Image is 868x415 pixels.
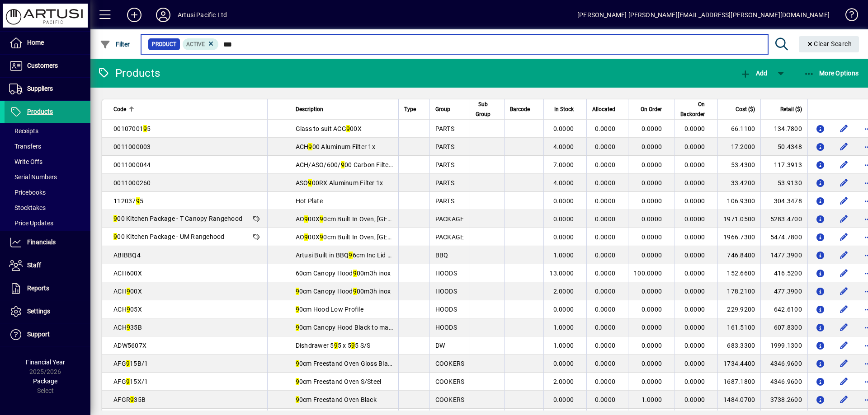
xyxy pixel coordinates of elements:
[837,374,851,389] button: Edit
[435,252,448,259] span: BBQ
[435,125,454,132] span: PARTS
[736,104,755,114] span: Cost ($)
[334,342,338,349] em: 9
[404,104,416,114] span: Type
[296,324,432,331] span: 0cm Canopy Hood Black to match AFGR 35B
[296,288,299,295] em: 9
[113,104,126,114] span: Code
[592,104,615,114] span: Allocated
[435,378,465,385] span: COOKERS
[717,282,760,300] td: 178.2100
[510,104,538,114] div: Barcode
[296,104,393,114] div: Description
[113,324,142,331] span: ACH 35B
[553,233,574,241] span: 0.0000
[837,194,851,208] button: Edit
[717,246,760,264] td: 746.8400
[684,396,705,403] span: 0.0000
[595,252,616,259] span: 0.0000
[435,143,454,150] span: PARTS
[553,378,574,385] span: 2.0000
[684,378,705,385] span: 0.0000
[320,233,323,241] em: 9
[435,324,457,331] span: HOODS
[9,204,46,211] span: Stocktakes
[717,120,760,138] td: 66.1100
[837,320,851,335] button: Edit
[5,78,90,100] a: Suppliers
[127,288,130,295] em: 9
[592,104,623,114] div: Allocated
[837,248,851,262] button: Edit
[113,215,117,222] em: 9
[717,264,760,282] td: 152.6600
[404,104,424,114] div: Type
[642,143,662,150] span: 0.0000
[684,179,705,187] span: 0.0000
[760,300,807,318] td: 642.6100
[717,138,760,156] td: 17.2000
[9,127,38,135] span: Receipts
[296,306,363,313] span: 0cm Hood Low Profile
[837,176,851,190] button: Edit
[760,120,807,138] td: 134.7800
[837,284,851,298] button: Edit
[595,179,616,187] span: 0.0000
[595,342,616,349] span: 0.0000
[577,8,830,22] div: [PERSON_NAME] [PERSON_NAME][EMAIL_ADDRESS][PERSON_NAME][DOMAIN_NAME]
[684,306,705,313] span: 0.0000
[113,197,143,205] span: 112037 5
[296,396,299,403] em: 9
[717,210,760,228] td: 1971.0500
[717,318,760,336] td: 161.5100
[799,36,859,52] button: Clear
[642,233,662,241] span: 0.0000
[553,324,574,331] span: 1.0000
[152,40,176,49] span: Product
[837,338,851,353] button: Edit
[308,179,311,187] em: 9
[435,215,464,223] span: PACKAGE
[113,270,142,277] span: ACH600X
[642,342,662,349] span: 0.0000
[27,284,49,292] span: Reports
[760,373,807,391] td: 4346.9600
[641,104,662,114] span: On Order
[435,306,457,313] span: HOODS
[113,143,151,150] span: 0011000003
[113,378,148,385] span: AFG 15X/1
[5,200,90,215] a: Stocktakes
[553,288,574,295] span: 2.0000
[5,277,90,300] a: Reports
[717,373,760,391] td: 1687.1800
[435,197,454,205] span: PARTS
[5,231,90,254] a: Financials
[553,161,574,168] span: 7.0000
[684,342,705,349] span: 0.0000
[304,233,308,241] em: 9
[5,215,90,231] a: Price Updates
[186,41,205,47] span: Active
[760,282,807,300] td: 477.3900
[684,288,705,295] span: 0.0000
[296,233,601,241] span: AO 00X 0cm Built In Oven, [GEOGRAPHIC_DATA] 0 0cm Hob, AUM 0 Hood & ADW5002X/1 Dishwasher
[113,104,262,114] div: Code
[296,104,323,114] span: Description
[113,306,142,313] span: ACH 05X
[9,219,53,227] span: Price Updates
[27,331,50,338] span: Support
[553,215,574,223] span: 0.0000
[353,288,357,295] em: 9
[5,169,90,185] a: Serial Numbers
[296,270,391,277] span: 60cm Canopy Hood 00m3h inox
[320,215,323,223] em: 9
[9,173,57,181] span: Serial Numbers
[296,342,371,349] span: Dishdrawer 5 5 x 5 5 S/S
[27,308,50,315] span: Settings
[9,158,42,165] span: Write Offs
[5,323,90,346] a: Support
[642,161,662,168] span: 0.0000
[642,396,662,403] span: 1.0000
[595,288,616,295] span: 0.0000
[553,396,574,403] span: 0.0000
